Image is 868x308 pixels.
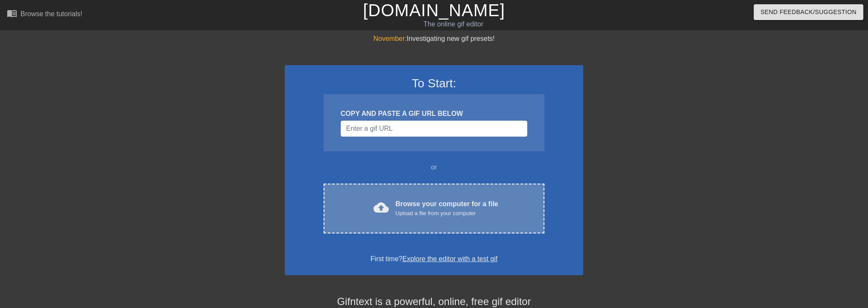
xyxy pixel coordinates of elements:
div: Browse your computer for a file [396,199,498,218]
a: Explore the editor with a test gif [402,255,498,262]
span: November: [373,35,407,42]
div: or [307,162,561,173]
a: [DOMAIN_NAME] [363,1,505,20]
span: menu_book [7,8,17,18]
div: COPY AND PASTE A GIF URL BELOW [341,109,527,119]
div: First time? [296,254,572,264]
h3: To Start: [296,76,572,91]
button: Send Feedback/Suggestion [754,4,863,20]
h4: Gifntext is a powerful, online, free gif editor [285,296,583,308]
span: Send Feedback/Suggestion [761,7,856,17]
span: cloud_upload [373,200,389,215]
div: Upload a file from your computer [396,209,498,218]
div: The online gif editor [294,19,613,29]
div: Investigating new gif presets! [285,34,583,44]
input: Username [341,121,527,137]
a: Browse the tutorials! [7,8,82,21]
div: Browse the tutorials! [20,10,82,17]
